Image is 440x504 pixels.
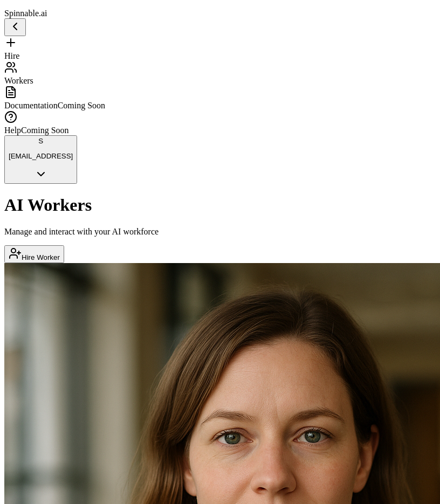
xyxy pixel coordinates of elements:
button: Hire Worker [4,245,64,263]
p: [EMAIL_ADDRESS] [9,152,73,160]
span: Workers [4,76,33,85]
span: Coming Soon [21,126,68,135]
h1: AI Workers [4,195,436,215]
span: .ai [39,9,47,18]
span: Hire [4,51,19,60]
span: Coming Soon [58,101,105,110]
span: S [38,137,43,145]
p: Manage and interact with your AI workforce [4,227,436,237]
span: Help [4,126,21,135]
span: Spinnable [4,9,47,18]
a: Hire Worker [4,252,64,261]
button: S[EMAIL_ADDRESS] [4,135,77,184]
span: Documentation [4,101,58,110]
